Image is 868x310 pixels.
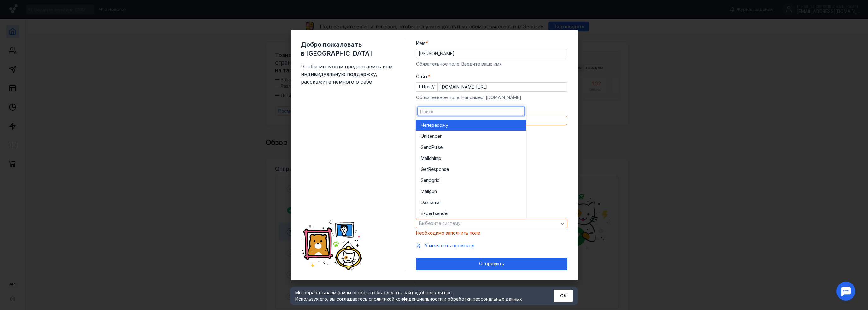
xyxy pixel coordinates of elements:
span: Ex [421,210,426,216]
button: Mailchimp [416,153,526,164]
span: gun [429,188,437,194]
span: Unisende [421,133,440,139]
button: Sendgrid [416,175,526,186]
span: Mail [421,188,429,194]
button: SendPulse [416,142,526,153]
button: Mailgun [416,186,526,197]
span: pertsender [426,210,449,216]
span: p [438,155,441,161]
button: У меня есть промокод [425,243,475,249]
div: grid [416,118,526,219]
div: Обязательное поле. Введите ваше имя [416,61,567,67]
span: Отправить [479,261,504,266]
span: Dashamai [421,199,441,205]
button: GetResponse [416,164,526,175]
span: l [441,199,442,205]
span: SendPuls [421,144,440,150]
button: Expertsender [416,208,526,219]
span: etResponse [424,166,449,172]
button: Unisender [416,131,526,142]
button: Dashamail [416,197,526,208]
span: перехожу [426,122,448,128]
a: политикой конфиденциальности и обработки персональных данных [371,296,522,301]
span: Имя [416,40,426,46]
span: id [436,177,440,183]
span: Mailchim [421,155,438,161]
button: Выберите систему [416,219,567,228]
button: ОК [554,290,573,302]
span: r [440,133,442,139]
div: Необходимо заполнить поле [416,230,567,236]
span: Cайт [416,73,428,80]
div: Мы обрабатываем файлы cookie, чтобы сделать сайт удобнее для вас. Используя его, вы соглашаетесь c [295,290,538,302]
span: Добро пожаловать в [GEOGRAPHIC_DATA] [301,40,396,58]
span: G [421,166,424,172]
button: Отправить [416,258,567,270]
button: Неперехожу [416,120,526,131]
input: Поиск [418,107,524,116]
div: Обязательное поле. Например: [DOMAIN_NAME] [416,94,567,101]
span: Sendgr [421,177,436,183]
span: Выберите систему [419,220,460,226]
span: Не [421,122,426,128]
span: e [440,144,443,150]
span: Чтобы мы могли предоставить вам индивидуальную поддержку, расскажите немного о себе [301,63,396,85]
